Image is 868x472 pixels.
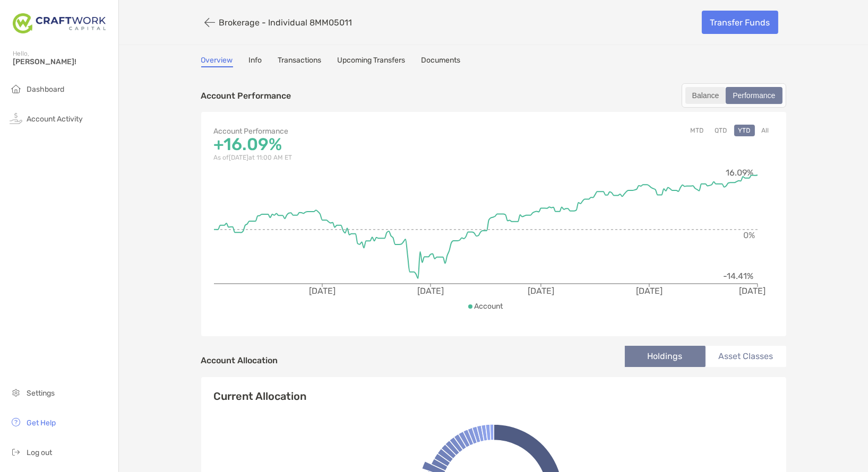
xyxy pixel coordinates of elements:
tspan: -14.41% [723,271,753,281]
span: [PERSON_NAME]! [13,57,112,66]
li: Asset Classes [706,346,786,367]
span: Get Help [27,418,56,427]
img: household icon [10,82,22,95]
h4: Current Allocation [214,390,307,403]
img: get-help icon [10,416,22,429]
tspan: 0% [743,230,755,240]
p: Account Performance [201,89,291,102]
button: MTD [686,125,708,136]
a: Documents [422,56,461,67]
a: Transfer Funds [702,11,778,34]
a: Transactions [278,56,322,67]
p: As of [DATE] at 11:00 AM ET [214,151,494,164]
p: Account [474,300,503,313]
tspan: [DATE] [417,286,444,296]
button: YTD [734,125,755,136]
img: Zoe Logo [13,4,106,42]
p: Account Performance [214,125,494,138]
button: QTD [711,125,732,136]
tspan: [DATE] [739,286,766,296]
span: Account Activity [27,115,83,124]
tspan: 16.09% [726,168,753,178]
img: activity icon [10,112,22,125]
div: segmented control [682,83,786,108]
a: Overview [201,56,233,67]
button: All [758,125,774,136]
a: Info [249,56,262,67]
div: Balance [686,88,725,103]
p: +16.09% [214,138,494,151]
div: Performance [727,88,781,103]
p: Brokerage - Individual 8MM05011 [219,18,353,28]
h4: Account Allocation [201,355,278,365]
span: Dashboard [27,85,64,94]
span: Log out [27,448,52,457]
img: logout icon [10,445,22,458]
tspan: [DATE] [527,286,554,296]
img: settings icon [10,386,22,399]
a: Upcoming Transfers [338,56,406,67]
li: Holdings [625,346,706,367]
span: Settings [27,389,55,398]
tspan: [DATE] [635,286,662,296]
tspan: [DATE] [309,286,336,296]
